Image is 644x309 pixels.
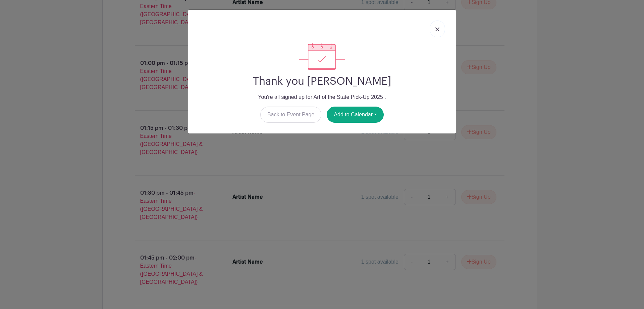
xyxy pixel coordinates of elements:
[260,107,322,123] a: Back to Event Page
[194,75,450,88] h2: Thank you [PERSON_NAME]
[327,107,384,123] button: Add to Calendar
[299,43,345,70] img: signup_complete-c468d5dda3e2740ee63a24cb0ba0d3ce5d8a4ecd24259e683200fb1569d990c8.svg
[435,27,439,31] img: close_button-5f87c8562297e5c2d7936805f587ecaba9071eb48480494691a3f1689db116b3.svg
[194,93,450,101] p: You're all signed up for Art of the State Pick-Up 2025 .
